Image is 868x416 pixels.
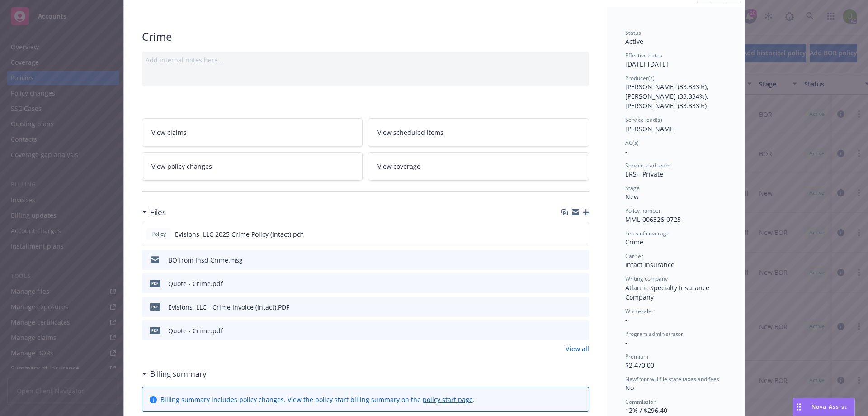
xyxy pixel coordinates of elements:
[168,302,289,312] div: Evisions, LLC - Crime Invoice (Intact).PDF
[793,398,804,416] div: Drag to move
[142,152,363,181] a: View policy changes
[793,398,855,416] button: Nova Assist
[142,368,207,380] div: Billing summary
[625,283,711,301] span: Atlantic Specialty Insurance Company
[625,52,662,59] span: Effective dates
[625,338,627,347] span: -
[625,260,675,269] span: Intact Insurance
[175,230,303,239] span: Evisions, LLC 2025 Crime Policy (Intact).pdf
[168,255,243,265] div: BO from Insd Crime.msg
[625,184,640,192] span: Stage
[625,398,656,406] span: Commission
[625,192,639,201] span: New
[625,361,654,369] span: $2,470.00
[151,162,212,171] span: View policy changes
[811,403,847,411] span: Nova Assist
[625,74,655,82] span: Producer(s)
[146,55,585,65] div: Add internal notes here...
[625,406,667,415] span: 12% / $296.40
[625,238,643,246] span: Crime
[377,162,420,171] span: View coverage
[563,255,570,265] button: download file
[577,279,585,288] button: preview file
[150,230,168,238] span: Policy
[625,375,719,383] span: Newfront will file state taxes and fees
[160,395,475,404] div: Billing summary includes policy changes. View the policy start billing summary on the .
[168,326,223,335] div: Quote - Crime.pdf
[625,162,670,169] span: Service lead team
[142,118,363,147] a: View claims
[423,395,473,404] a: policy start page
[625,124,676,133] span: [PERSON_NAME]
[577,302,585,312] button: preview file
[150,303,160,310] span: PDF
[625,215,681,224] span: MML-006326-0725
[625,170,663,178] span: ERS - Private
[625,147,627,156] span: -
[563,279,570,288] button: download file
[625,82,710,110] span: [PERSON_NAME] (33.333%), [PERSON_NAME] (33.334%), [PERSON_NAME] (33.333%)
[577,326,585,335] button: preview file
[625,52,726,69] div: [DATE] - [DATE]
[625,353,648,360] span: Premium
[625,29,641,37] span: Status
[151,128,187,137] span: View claims
[625,207,661,215] span: Policy number
[142,29,589,44] div: Crime
[368,118,589,147] a: View scheduled items
[625,252,643,260] span: Carrier
[168,279,223,288] div: Quote - Crime.pdf
[625,330,683,338] span: Program administrator
[625,37,643,46] span: Active
[566,344,589,354] a: View all
[563,326,570,335] button: download file
[563,302,570,312] button: download file
[577,255,585,265] button: preview file
[625,316,627,324] span: -
[142,206,166,218] div: Files
[625,275,668,282] span: Writing company
[562,230,570,239] button: download file
[368,152,589,181] a: View coverage
[625,230,670,237] span: Lines of coverage
[625,307,654,315] span: Wholesaler
[150,280,160,287] span: pdf
[625,116,662,124] span: Service lead(s)
[150,327,160,334] span: pdf
[377,128,443,137] span: View scheduled items
[150,368,207,380] h3: Billing summary
[625,383,634,392] span: No
[625,139,639,147] span: AC(s)
[577,230,585,239] button: preview file
[150,206,166,218] h3: Files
